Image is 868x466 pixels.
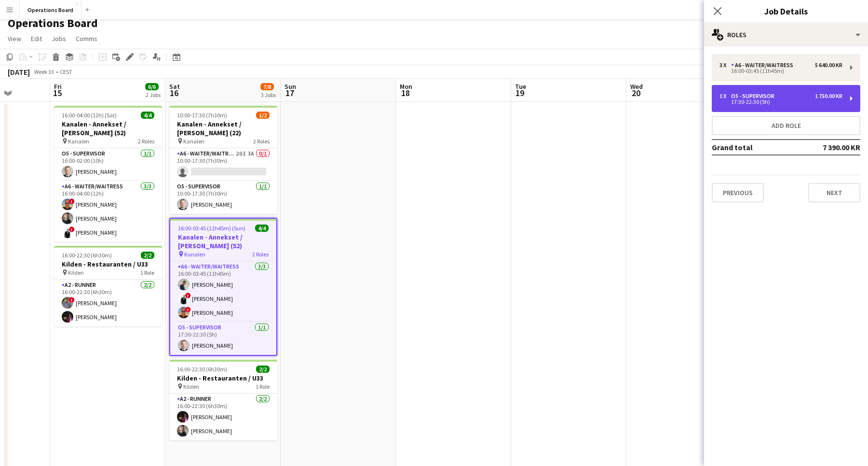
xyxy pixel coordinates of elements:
[69,226,75,232] span: !
[31,34,42,43] span: Edit
[32,68,56,75] span: Week 33
[177,366,227,373] span: 16:00-22:30 (6h30m)
[256,383,270,390] span: 1 Role
[252,251,269,258] span: 2 Roles
[54,120,162,137] h3: Kanalen - Annekset / [PERSON_NAME] (52)
[169,82,180,91] span: Sat
[48,32,70,45] a: Jobs
[170,261,276,322] app-card-role: A6 - WAITER/WAITRESS3/316:00-03:45 (11h45m)[PERSON_NAME]![PERSON_NAME]![PERSON_NAME]
[283,87,296,99] span: 17
[515,82,526,91] span: Tue
[815,62,842,69] div: 5 640.00 KR
[168,87,180,99] span: 16
[54,148,162,181] app-card-role: O5 - SUPERVISOR1/116:00-02:00 (10h)[PERSON_NAME]
[704,23,868,46] div: Roles
[146,91,161,99] div: 2 Jobs
[177,112,227,119] span: 10:00-17:30 (7h30m)
[54,246,162,326] app-job-card: 16:00-22:30 (6h30m)2/2Kilden - Restauranten / U33 Kilden1 RoleA2 - RUNNER2/216:00-22:30 (6h30m)![...
[731,62,797,69] div: A6 - WAITER/WAITRESS
[169,120,277,137] h3: Kanalen - Annekset / [PERSON_NAME] (22)
[72,32,101,45] a: Comms
[400,82,412,91] span: Mon
[8,16,98,30] h1: Operations Board
[52,34,66,43] span: Jobs
[183,138,204,145] span: Kanalen
[8,34,21,43] span: View
[704,5,868,17] h3: Job Details
[261,91,276,99] div: 3 Jobs
[54,181,162,242] app-card-role: A6 - WAITER/WAITRESS3/316:00-04:00 (12h)![PERSON_NAME][PERSON_NAME]![PERSON_NAME]
[27,32,46,45] a: Edit
[256,112,270,119] span: 1/2
[141,112,154,119] span: 4/4
[62,112,117,119] span: 16:00-04:00 (12h) (Sat)
[169,360,277,440] app-job-card: 16:00-22:30 (6h30m)2/2Kilden - Restauranten / U33 Kilden1 RoleA2 - RUNNER2/216:00-22:30 (6h30m)[P...
[719,99,842,104] div: 17:30-22:30 (5h)
[630,82,643,91] span: Wed
[815,93,842,99] div: 1 750.00 KR
[169,218,277,356] app-job-card: 16:00-03:45 (11h45m) (Sun)4/4Kanalen - Annekset / [PERSON_NAME] (52) Kanalen2 RolesA6 - WAITER/WA...
[69,297,75,303] span: !
[169,148,277,181] app-card-role: A6 - WAITER/WAITRESS20I3A0/110:00-17:30 (7h30m)
[145,83,159,90] span: 6/6
[54,260,162,268] h3: Kilden - Restauranten / U33
[54,106,162,242] app-job-card: 16:00-04:00 (12h) (Sat)4/4Kanalen - Annekset / [PERSON_NAME] (52) Kanalen2 RolesO5 - SUPERVISOR1/...
[719,69,842,73] div: 16:00-03:45 (11h45m)
[54,280,162,326] app-card-role: A2 - RUNNER2/216:00-22:30 (6h30m)![PERSON_NAME][PERSON_NAME]
[54,82,62,91] span: Fri
[169,106,277,214] app-job-card: 10:00-17:30 (7h30m)1/2Kanalen - Annekset / [PERSON_NAME] (22) Kanalen2 RolesA6 - WAITER/WAITRESS2...
[8,67,30,77] div: [DATE]
[68,269,84,276] span: Kilden
[712,140,800,155] td: Grand total
[285,82,296,91] span: Sun
[800,140,860,155] td: 7 390.00 KR
[808,183,860,202] button: Next
[719,93,731,99] div: 1 x
[170,322,276,355] app-card-role: O5 - SUPERVISOR1/117:30-22:30 (5h)[PERSON_NAME]
[398,87,412,99] span: 18
[253,138,270,145] span: 2 Roles
[53,87,62,99] span: 15
[719,62,731,69] div: 3 x
[69,198,75,204] span: !
[138,138,154,145] span: 2 Roles
[170,233,276,250] h3: Kanalen - Annekset / [PERSON_NAME] (52)
[256,366,270,373] span: 2/2
[169,374,277,382] h3: Kilden - Restauranten / U33
[62,252,112,259] span: 16:00-22:30 (6h30m)
[60,68,72,75] div: CEST
[712,116,860,135] button: Add role
[184,251,205,258] span: Kanalen
[169,181,277,214] app-card-role: O5 - SUPERVISOR1/110:00-17:30 (7h30m)[PERSON_NAME]
[68,138,89,145] span: Kanalen
[185,293,191,298] span: !
[169,394,277,440] app-card-role: A2 - RUNNER2/216:00-22:30 (6h30m)[PERSON_NAME][PERSON_NAME]
[731,93,778,99] div: O5 - SUPERVISOR
[629,87,643,99] span: 20
[140,269,154,276] span: 1 Role
[185,307,191,312] span: !
[76,34,97,43] span: Comms
[20,0,81,19] button: Operations Board
[178,225,245,232] span: 16:00-03:45 (11h45m) (Sun)
[183,383,199,390] span: Kilden
[141,252,154,259] span: 2/2
[712,183,764,202] button: Previous
[4,32,25,45] a: View
[514,87,526,99] span: 19
[260,83,274,90] span: 7/8
[255,225,269,232] span: 4/4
